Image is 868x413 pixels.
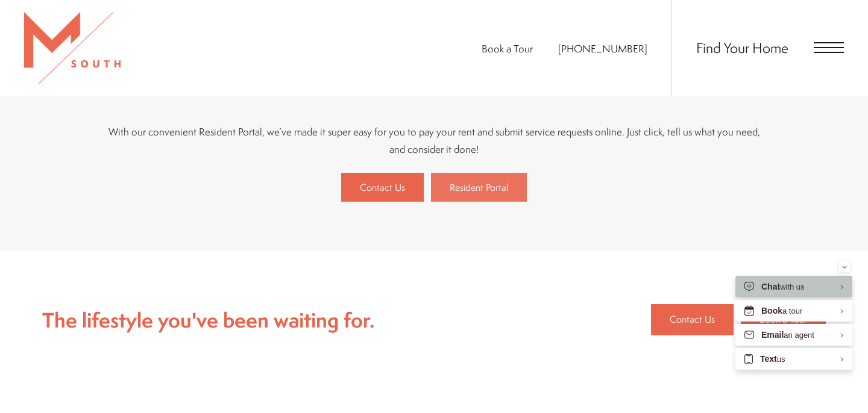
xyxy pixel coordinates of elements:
span: Resident Portal [450,181,508,194]
span: Contact Us [360,181,405,194]
a: Find Your Home [696,38,788,57]
a: Book a Tour [482,42,533,55]
span: Contact Us [670,312,715,328]
a: Call Us at 813-570-8014 [558,42,647,55]
p: With our convenient Resident Portal, we’ve made it super easy for you to pay your rent and submit... [102,123,766,158]
span: [PHONE_NUMBER] [558,42,647,55]
button: Open Menu [814,42,844,53]
a: Contact Us [651,304,734,335]
p: The lifestyle you've been waiting for. [42,304,374,337]
a: Contact Us [341,173,424,202]
a: Resident Portal [431,173,527,202]
img: MSouth [24,12,121,84]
